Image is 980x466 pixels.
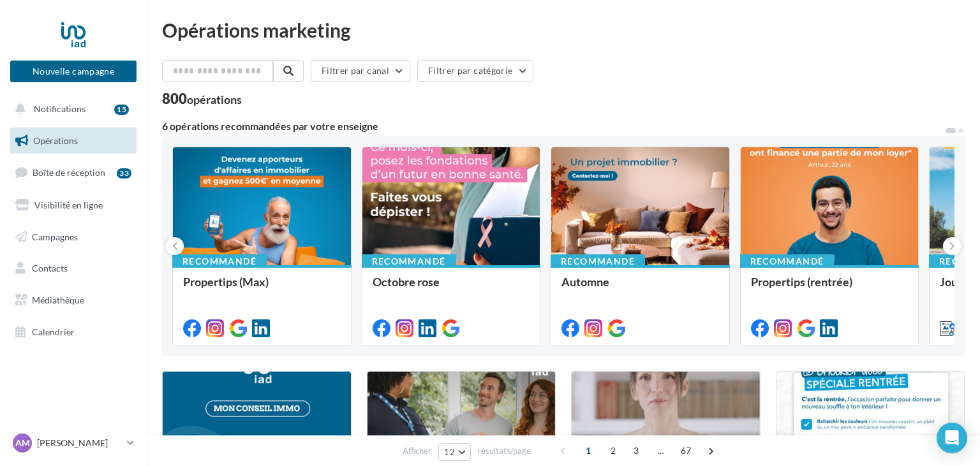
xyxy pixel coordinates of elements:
[187,94,242,105] div: opérations
[676,441,697,461] span: 67
[8,192,139,219] a: Visibilité en ligne
[311,60,410,82] button: Filtrer par canal
[117,168,131,178] div: 33
[33,167,105,178] span: Boîte de réception
[8,96,134,122] button: Notifications 15
[162,92,242,106] div: 800
[937,423,967,453] div: Open Intercom Messenger
[603,441,623,461] span: 2
[15,437,30,449] span: AM
[417,60,533,82] button: Filtrer par catégorie
[8,127,139,154] a: Opérations
[32,231,78,242] span: Campagnes
[478,445,531,457] span: résultats/page
[114,105,129,115] div: 15
[183,275,341,301] div: Propertips (Max)
[37,437,122,449] p: [PERSON_NAME]
[444,447,455,457] span: 12
[362,254,456,268] div: Recommandé
[403,445,431,457] span: Afficher
[10,431,137,455] a: AM [PERSON_NAME]
[626,441,646,461] span: 3
[651,441,671,461] span: ...
[34,200,103,210] span: Visibilité en ligne
[751,275,909,301] div: Propertips (rentrée)
[373,275,530,301] div: Octobre rose
[162,20,965,40] div: Opérations marketing
[578,441,598,461] span: 1
[8,255,139,282] a: Contacts
[551,254,645,268] div: Recommandé
[561,275,719,301] div: Automne
[162,121,944,131] div: 6 opérations recommandées par votre enseigne
[172,254,267,268] div: Recommandé
[8,319,139,346] a: Calendrier
[8,159,139,186] a: Boîte de réception33
[740,254,835,268] div: Recommandé
[32,326,75,337] span: Calendrier
[33,135,78,146] span: Opérations
[34,103,85,114] span: Notifications
[32,295,84,305] span: Médiathèque
[438,443,471,461] button: 12
[8,287,139,314] a: Médiathèque
[10,61,137,82] button: Nouvelle campagne
[32,263,68,273] span: Contacts
[8,224,139,251] a: Campagnes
